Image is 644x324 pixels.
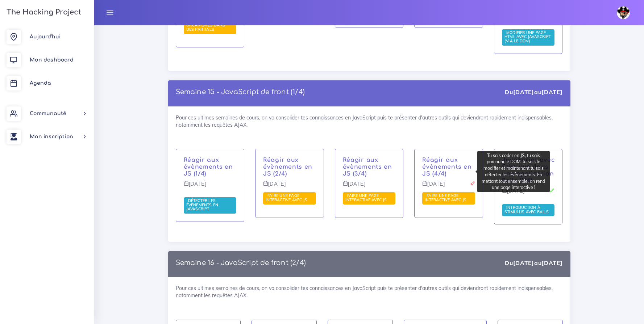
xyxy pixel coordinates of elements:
img: avatar [617,6,630,19]
span: Agenda [30,80,51,86]
a: Réagir aux évènements en JS (1/4) [184,157,233,177]
span: Aujourd'hui [30,34,61,39]
p: [DATE] [184,181,237,193]
a: Faire une page interactive avec JS [425,193,468,203]
p: [DATE] [502,188,555,199]
strong: [DATE] [513,88,534,96]
span: Mon dashboard [30,57,74,63]
strong: [DATE] [513,259,534,266]
a: Faire une page interactive avec JS [345,193,389,203]
a: Réagir aux évènements en JS (4/4) [422,157,471,177]
p: [DATE] [422,181,475,193]
a: Réagir aux évènements en JS (3/4) [343,157,392,177]
span: Faire une page interactive avec JS [266,193,309,202]
a: Semaine 15 - JavaScript de front (1/4) [176,88,305,96]
span: Faire une page interactive avec JS [425,193,468,202]
div: Du au [505,259,562,267]
div: Pour ces ultimes semaines de cours, on va consolider tes connaissances en JavaScript puis te prés... [168,106,570,242]
a: Détecter les évènements en JavaScript [186,198,219,212]
div: Du au [505,88,562,96]
span: Rails et composants : ranger les organismes dans des partials [186,10,225,31]
span: Détecter les évènements en JavaScript [186,198,219,211]
span: Communauté [30,111,66,116]
strong: [DATE] [541,88,562,96]
p: [DATE] [263,181,316,193]
p: Semaine 16 - JavaScript de front (2/4) [176,259,306,267]
span: Faire une page interactive avec JS [345,193,389,202]
h3: The Hacking Project [4,8,81,16]
a: Introduction à Stimulus avec Rails [504,205,550,215]
a: Faire une page interactive avec JS [266,193,309,203]
strong: [DATE] [541,259,562,266]
a: Réagir aux évènements en JS (2/4) [263,157,312,177]
a: Modifier une page HTML avec JavaScript (via le DOM) [504,30,551,44]
span: Mon inscription [30,134,73,139]
p: [DATE] [343,181,396,193]
div: Tu sais coder en JS, tu sais parcourir le DOM, tu sais le modifier et maintenant tu sais détecter... [477,151,550,192]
